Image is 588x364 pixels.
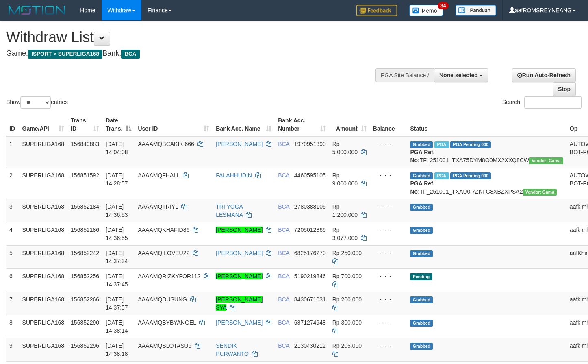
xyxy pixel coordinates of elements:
[138,319,196,326] span: AAAAMQBYBYANGEL
[409,5,443,16] img: Button%20Memo.svg
[106,342,128,357] span: [DATE] 14:38:18
[19,292,68,315] td: SUPERLIGA168
[19,315,68,338] td: SUPERLIGA168
[6,245,19,268] td: 5
[502,96,582,109] label: Search:
[407,113,566,136] th: Status
[410,141,433,148] span: Grabbed
[373,249,404,257] div: - - -
[512,68,576,82] a: Run Auto-Refresh
[294,203,326,210] span: Copy 2780388105 to clipboard
[19,268,68,292] td: SUPERLIGA168
[213,113,275,136] th: Bank Acc. Name: activate to sort column ascending
[6,50,384,58] h4: Game: Bank:
[278,141,289,147] span: BCA
[6,315,19,338] td: 8
[332,172,358,187] span: Rp 9.000.000
[106,227,128,241] span: [DATE] 14:36:55
[6,29,384,46] h1: Withdraw List
[19,222,68,245] td: SUPERLIGA168
[294,227,326,233] span: Copy 7205012869 to clipboard
[6,199,19,222] td: 3
[6,338,19,361] td: 9
[28,50,102,59] span: ISPORT > SUPERLIGA168
[6,113,19,136] th: ID
[332,141,358,155] span: Rp 5.000.000
[71,342,99,349] span: 156852296
[71,273,99,279] span: 156852256
[135,113,213,136] th: User ID: activate to sort column ascending
[370,113,407,136] th: Balance
[278,296,289,303] span: BCA
[278,227,289,233] span: BCA
[106,296,128,311] span: [DATE] 14:37:57
[121,50,139,59] span: BCA
[450,172,491,179] span: PGA Pending
[332,227,358,241] span: Rp 3.077.000
[294,172,326,179] span: Copy 4460595105 to clipboard
[523,189,557,196] span: Vendor URL: https://trx31.1velocity.biz
[410,320,433,327] span: Grabbed
[106,203,128,218] span: [DATE] 14:36:53
[332,250,362,256] span: Rp 250.000
[20,96,51,109] select: Showentries
[278,172,289,179] span: BCA
[410,172,433,179] span: Grabbed
[529,157,563,164] span: Vendor URL: https://trx31.1velocity.biz
[373,318,404,327] div: - - -
[373,226,404,234] div: - - -
[71,250,99,256] span: 156852242
[434,141,449,148] span: Marked by aafsoycanthlai
[67,113,102,136] th: Trans ID: activate to sort column ascending
[332,273,362,279] span: Rp 700.000
[407,136,566,168] td: TF_251001_TXA75DYM8O0MX2XXQ8CW
[278,273,289,279] span: BCA
[375,68,434,82] div: PGA Site Balance /
[373,272,404,280] div: - - -
[216,342,249,357] a: SENDIK PURWANTO
[138,141,194,147] span: AAAAMQBCAKIKI666
[294,141,326,147] span: Copy 1970951390 to clipboard
[294,342,326,349] span: Copy 2130430212 to clipboard
[138,203,178,210] span: AAAAMQTRIYL
[6,268,19,292] td: 6
[216,319,263,326] a: [PERSON_NAME]
[6,4,68,16] img: MOTION_logo.png
[19,338,68,361] td: SUPERLIGA168
[106,319,128,334] span: [DATE] 14:38:14
[71,319,99,326] span: 156852290
[19,168,68,199] td: SUPERLIGA168
[6,222,19,245] td: 4
[216,273,263,279] a: [PERSON_NAME]
[278,250,289,256] span: BCA
[19,113,68,136] th: Game/API: activate to sort column ascending
[278,319,289,326] span: BCA
[434,68,488,82] button: None selected
[106,250,128,264] span: [DATE] 14:37:34
[373,171,404,179] div: - - -
[456,5,496,16] img: panduan.png
[410,227,433,234] span: Grabbed
[410,250,433,257] span: Grabbed
[450,141,491,148] span: PGA Pending
[71,172,99,179] span: 156851592
[71,296,99,303] span: 156852266
[216,250,263,256] a: [PERSON_NAME]
[102,113,135,136] th: Date Trans.: activate to sort column descending
[278,203,289,210] span: BCA
[138,172,180,179] span: AAAAMQFHALL
[332,342,362,349] span: Rp 205.000
[410,343,433,350] span: Grabbed
[329,113,370,136] th: Amount: activate to sort column ascending
[410,149,434,163] b: PGA Ref. No:
[356,5,397,16] img: Feedback.jpg
[332,203,358,218] span: Rp 1.200.000
[410,296,433,303] span: Grabbed
[138,342,191,349] span: AAAAMQSLOTASU9
[438,2,449,9] span: 34
[6,96,68,109] label: Show entries
[71,203,99,210] span: 156852184
[216,203,243,218] a: TRI YOGA LESMANA
[6,168,19,199] td: 2
[138,227,189,233] span: AAAAMQKHAFID86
